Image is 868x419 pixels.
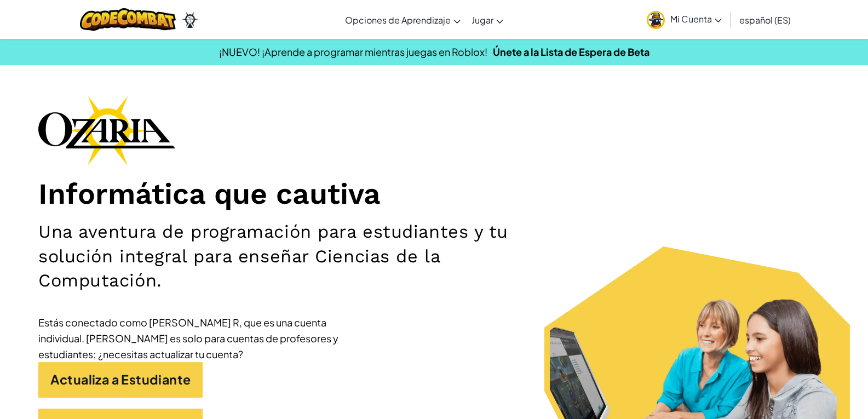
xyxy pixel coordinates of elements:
[38,362,203,398] a: Actualiza a Estudiante
[647,11,665,29] img: avatar
[641,2,727,37] a: Mi Cuenta
[219,45,487,58] span: ¡NUEVO! ¡Aprende a programar mientras juegas en Roblox!
[493,45,649,58] a: Únete a la Lista de Espera de Beta
[734,5,796,35] a: español (ES)
[38,176,830,212] h1: Informática que cautiva
[38,314,367,362] div: Estás conectado como [PERSON_NAME] R, que es una cuenta individual. [PERSON_NAME] es solo para cu...
[38,220,568,292] h2: Una aventura de programación para estudiantes y tu solución integral para enseñar Ciencias de la ...
[340,5,466,35] a: Opciones de Aprendizaje
[472,14,493,26] span: Jugar
[739,14,791,26] span: español (ES)
[181,12,199,28] img: Ozaria
[670,13,722,25] span: Mi Cuenta
[345,14,451,26] span: Opciones de Aprendizaje
[80,8,176,31] img: CodeCombat logo
[466,5,509,35] a: Jugar
[38,95,175,165] img: Ozaria branding logo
